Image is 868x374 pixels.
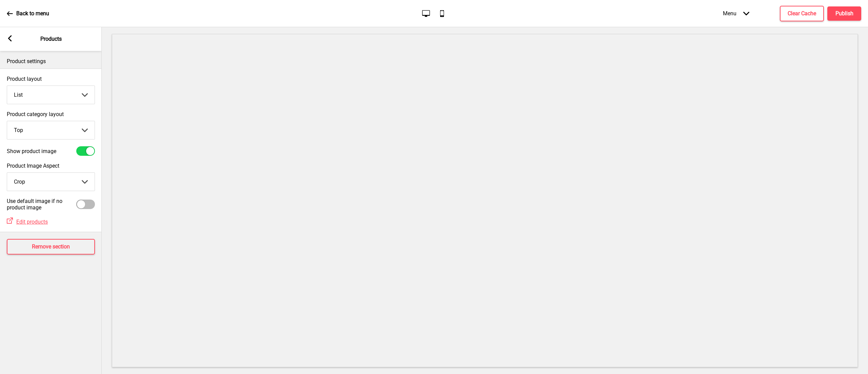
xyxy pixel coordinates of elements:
label: Show product image [7,148,56,154]
p: Products [40,35,62,43]
span: Edit products [16,219,48,225]
button: Clear Cache [780,6,824,21]
button: Remove section [7,239,95,255]
a: Edit products [13,219,48,225]
div: Menu [716,3,756,23]
label: Use default image if no product image [7,198,76,211]
label: Product category layout [7,111,95,117]
label: Product Image Aspect [7,163,95,169]
label: Product layout [7,76,95,82]
h4: Publish [835,10,853,17]
button: Publish [827,6,861,21]
h4: Remove section [32,243,70,250]
a: Back to menu [7,4,49,23]
p: Back to menu [16,10,49,17]
h4: Clear Cache [788,10,816,17]
p: Product settings [7,58,95,65]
